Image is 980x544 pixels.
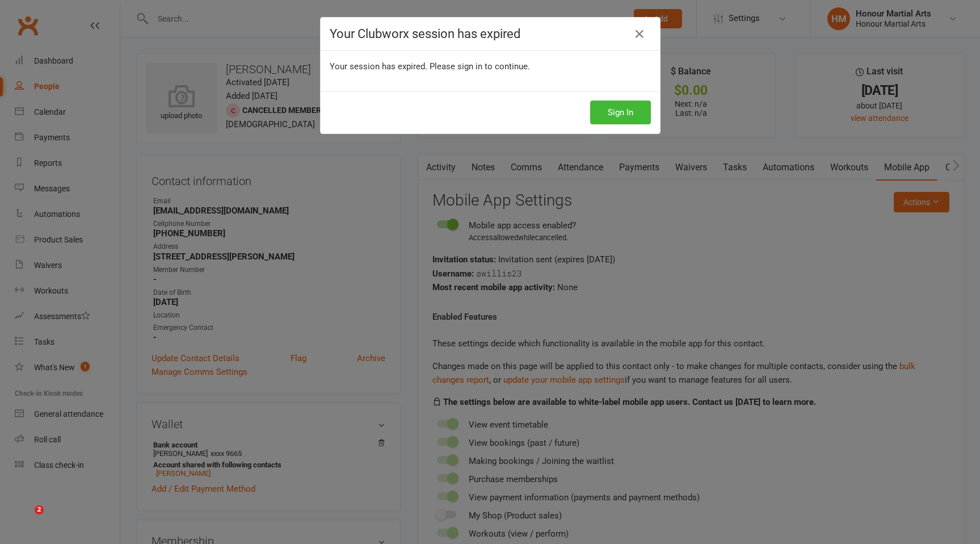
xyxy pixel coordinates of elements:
iframe: Intercom live chat [11,505,39,533]
h4: Your Clubworx session has expired [330,27,651,41]
span: Your session has expired. Please sign in to continue. [330,61,530,72]
span: 2 [35,505,44,514]
a: Close [630,25,649,43]
button: Sign In [590,101,651,124]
